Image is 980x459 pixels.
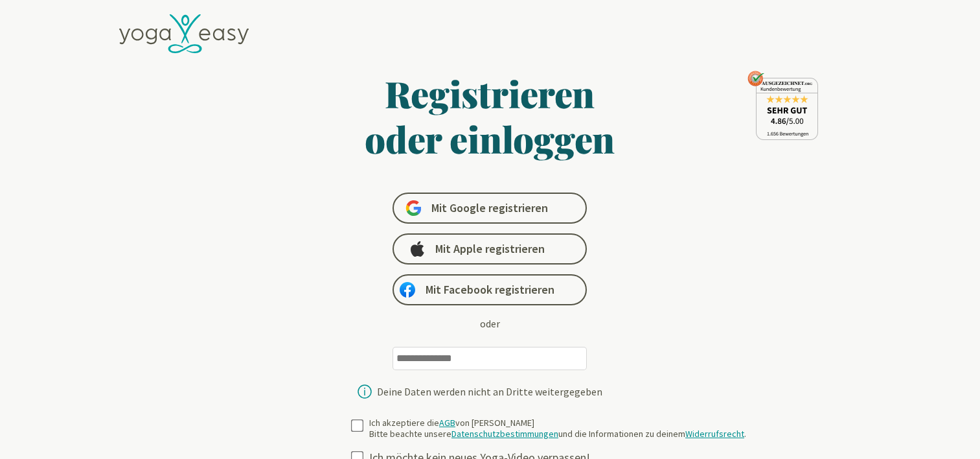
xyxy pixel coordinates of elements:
a: Mit Apple registrieren [393,233,587,265]
a: Mit Google registrieren [393,193,587,224]
a: Mit Facebook registrieren [393,274,587,305]
div: Ich akzeptiere die von [PERSON_NAME] Bitte beachte unsere und die Informationen zu deinem . [369,418,746,440]
div: Deine Daten werden nicht an Dritte weitergegeben [377,386,602,397]
a: Datenschutzbestimmungen [451,428,558,440]
img: ausgezeichnet_seal.png [747,71,818,140]
a: AGB [439,417,455,429]
a: Widerrufsrecht [685,428,744,440]
h1: Registrieren oder einloggen [240,71,741,161]
div: oder [480,316,500,331]
span: Mit Apple registrieren [435,241,545,257]
span: Mit Google registrieren [431,200,548,216]
span: Mit Facebook registrieren [426,282,554,298]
